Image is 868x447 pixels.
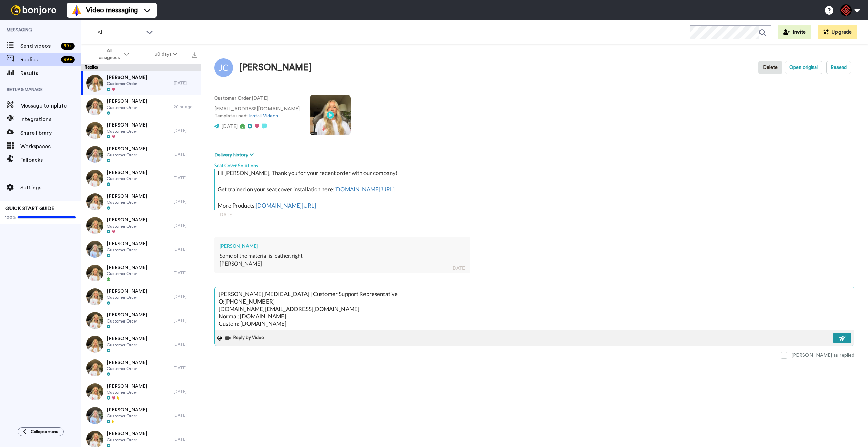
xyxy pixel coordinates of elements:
div: [DATE] [174,294,197,299]
span: Customer Order [107,342,147,348]
a: [PERSON_NAME]Customer Order[DATE] [81,380,201,404]
img: 3d5c8ce4-51f4-4b56-a874-141fb3aa49ed-thumb.jpg [86,265,103,281]
span: Customer Order [107,129,147,134]
button: Delete [758,61,782,74]
div: Seat Cover Solutions [214,159,854,169]
span: Customer Order [107,223,147,229]
button: Collapse menu [18,427,64,436]
img: d54859e9-cf5f-46b9-bba1-5f0ae0fa1de1-thumb.jpg [86,241,103,258]
span: [PERSON_NAME] [107,217,147,223]
span: All [97,28,143,37]
img: 0db70c1f-9ce0-4807-80f1-5d7cfd762dd6-thumb.jpg [86,122,103,139]
button: Export all results that match these filters now. [190,49,199,59]
span: [PERSON_NAME] [107,240,147,247]
img: 62401c04-7ad4-4ef9-b427-36f55b24b825-thumb.jpg [86,170,103,187]
div: [DATE] [451,265,466,271]
span: [PERSON_NAME] [107,122,147,129]
img: vm-color.svg [71,5,82,16]
span: [PERSON_NAME] [107,193,147,200]
button: 30 days [142,48,190,60]
span: Customer Order [107,295,147,300]
span: Customer Order [107,390,147,395]
a: [PERSON_NAME]Customer Order20 hr. ago [81,95,201,119]
img: 57b2b76f-255b-4d0f-ab7a-9db47b412f13-thumb.jpg [86,359,103,376]
span: Replies [20,56,58,64]
img: 398deb54-9925-44c4-930b-9fce91f32fc7-thumb.jpg [86,75,103,92]
a: [PERSON_NAME]Customer Order[DATE] [81,309,201,332]
a: Install Videos [249,114,278,118]
div: [PERSON_NAME] [220,242,465,249]
span: Customer Order [107,247,147,253]
a: [PERSON_NAME]Customer Order[DATE] [81,119,201,142]
div: [DATE] [174,80,197,86]
div: [DATE] [174,175,197,181]
img: export.svg [192,52,197,58]
strong: Customer Order [214,96,251,101]
span: [PERSON_NAME] [107,359,147,366]
div: [DATE] [174,365,197,371]
div: Hi [PERSON_NAME], Thank you for your recent order with our company! Get trained on your seat cove... [218,169,853,210]
p: [EMAIL_ADDRESS][DOMAIN_NAME] Template used: [214,105,300,120]
a: [PERSON_NAME]Customer Order[DATE] [81,261,201,285]
span: Video messaging [86,5,138,15]
a: [DOMAIN_NAME][URL] [334,186,395,193]
span: Customer Order [107,176,147,181]
span: Customer Order [107,105,147,110]
span: Collapse menu [31,429,58,434]
span: Workspaces [20,142,81,151]
span: All assignees [96,47,123,61]
textarea: Hey [PERSON_NAME], Thank you for reaching out! The material of the seat cover is a man-made eco-l... [215,287,854,330]
div: 20 hr. ago [174,104,197,110]
span: Fallbacks [20,156,81,164]
div: [PERSON_NAME] as replied [791,352,854,359]
span: [PERSON_NAME] [107,430,147,437]
a: [PERSON_NAME]Customer Order[DATE] [81,237,201,261]
div: 99 + [61,43,75,50]
a: [PERSON_NAME]Customer Order[DATE] [81,285,201,309]
button: All assignees [83,45,142,64]
a: [PERSON_NAME]Customer Order[DATE] [81,142,201,166]
a: [PERSON_NAME]Customer Order[DATE] [81,332,201,356]
img: 654933cc-dacb-4231-b564-02dfa2f0c855-thumb.jpg [86,407,103,424]
a: [PERSON_NAME]Customer Order[DATE] [81,404,201,427]
span: [PERSON_NAME] [107,74,147,81]
a: [PERSON_NAME]Customer Order[DATE] [81,190,201,214]
span: Customer Order [107,437,147,443]
div: [DATE] [174,223,197,228]
a: [DOMAIN_NAME][URL] [256,202,316,209]
img: 9b378d04-2bb3-4839-8373-308b6e21f757-thumb.jpg [86,146,103,163]
span: [PERSON_NAME] [107,335,147,342]
div: [DATE] [174,436,197,442]
div: Some of the material is leather, right [PERSON_NAME] [220,252,465,268]
img: send-white.svg [839,335,846,341]
span: [PERSON_NAME] [107,145,147,152]
span: [PERSON_NAME] [107,169,147,176]
img: 6f48f6f6-2143-4c3e-82bc-2925ef78c7a5-thumb.jpg [86,98,103,115]
img: 510d7485-7224-45f7-8d51-e209e135d2ea-thumb.jpg [86,217,103,234]
span: [PERSON_NAME] [107,98,147,105]
div: [DATE] [174,128,197,133]
span: Customer Order [107,366,147,371]
div: [DATE] [174,413,197,418]
span: [PERSON_NAME] [107,264,147,271]
button: Open original [785,61,822,74]
div: 99 + [61,56,75,63]
button: Resend [826,61,851,74]
span: Settings [20,183,81,192]
img: b54035e2-4d99-4c48-b1d6-28864ee44743-thumb.jpg [86,193,103,210]
div: [PERSON_NAME] [240,63,312,73]
button: Invite [778,25,811,39]
a: [PERSON_NAME]Customer Order[DATE] [81,356,201,380]
img: df15f537-7590-4922-902a-a0f9944ab2ee-thumb.jpg [86,383,103,400]
span: Customer Order [107,81,147,86]
span: [PERSON_NAME] [107,312,147,318]
span: Customer Order [107,152,147,158]
span: Customer Order [107,271,147,276]
span: 100% [5,215,16,220]
div: [DATE] [174,342,197,347]
div: Replies [81,64,201,71]
a: [PERSON_NAME]Customer Order[DATE] [81,214,201,237]
span: [PERSON_NAME] [107,288,147,295]
span: [PERSON_NAME] [107,383,147,390]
